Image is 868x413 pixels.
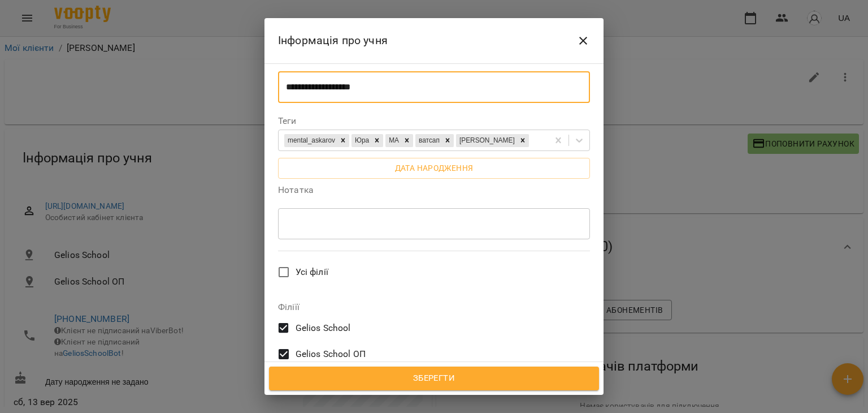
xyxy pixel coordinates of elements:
[281,371,587,386] span: Зберегти
[278,158,590,178] button: Дата народження
[284,134,337,147] div: mental_askarov
[296,347,366,361] span: Gelios School ОП
[296,265,328,279] span: Усі філії
[269,367,599,390] button: Зберегти
[296,321,351,335] span: Gelios School
[570,27,597,54] button: Close
[385,134,401,147] div: МА
[415,134,441,147] div: ватсап
[278,32,388,49] h6: Інформація про учня
[278,117,590,126] label: Теги
[287,161,581,175] span: Дата народження
[278,303,590,312] label: Філіїї
[278,186,590,195] label: Нотатка
[456,134,517,147] div: [PERSON_NAME]
[351,134,371,147] div: Юра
